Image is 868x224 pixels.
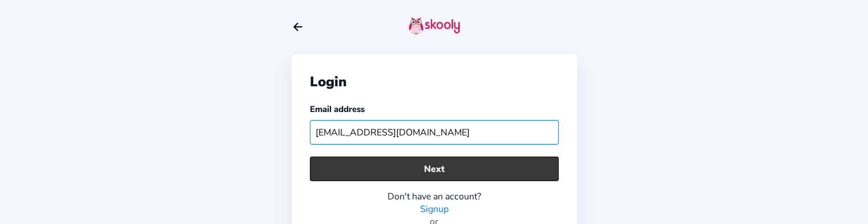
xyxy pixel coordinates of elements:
button: Next [310,157,559,181]
img: skooly-logo.png [409,17,460,35]
div: Login [310,73,559,91]
label: Email address [310,103,365,115]
button: arrow back outline [292,21,304,33]
div: Don't have an account? [310,190,559,203]
a: Signup [420,203,449,215]
input: Your email address [310,120,559,145]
